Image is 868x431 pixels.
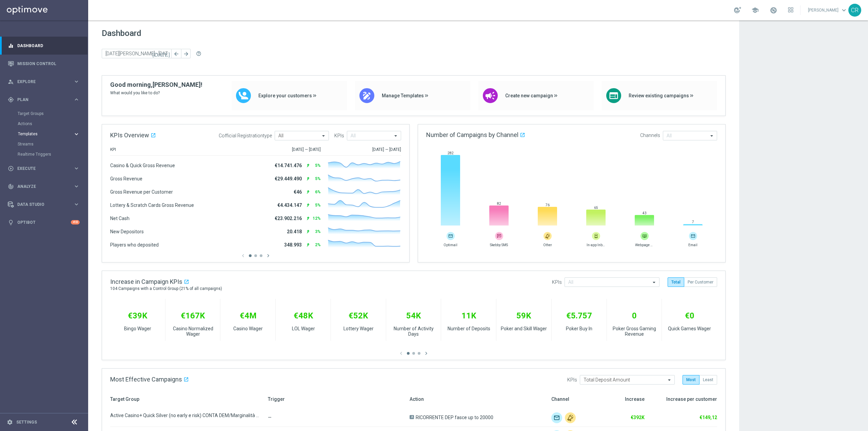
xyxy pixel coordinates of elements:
[17,37,80,55] a: Dashboard
[18,109,87,119] div: Target Groups
[807,5,848,15] a: [PERSON_NAME]keyboard_arrow_down
[7,43,80,48] button: equalizer Dashboard
[8,79,73,85] div: Explore
[18,119,87,129] div: Actions
[17,213,71,231] a: Optibot
[73,183,80,190] i: keyboard_arrow_right
[8,219,14,226] i: lightbulb
[8,213,80,231] div: Optibot
[7,202,80,207] button: Data Studio keyboard_arrow_right
[18,149,87,159] div: Realtime Triggers
[18,132,66,136] span: Templates
[7,79,80,84] button: person_search Explore keyboard_arrow_right
[73,78,80,85] i: keyboard_arrow_right
[7,61,80,66] button: Mission Control
[71,220,80,224] div: +10
[8,43,14,49] i: equalizer
[18,131,80,137] button: Templates keyboard_arrow_right
[8,165,73,172] div: Execute
[73,96,80,103] i: keyboard_arrow_right
[17,80,73,84] span: Explore
[8,55,80,73] div: Mission Control
[7,166,80,171] button: play_circle_outline Execute keyboard_arrow_right
[7,97,80,102] button: gps_fixed Plan keyboard_arrow_right
[18,121,71,126] a: Actions
[8,97,73,103] div: Plan
[18,139,87,149] div: Streams
[840,6,848,14] span: keyboard_arrow_down
[17,202,73,207] span: Data Studio
[17,184,73,189] span: Analyze
[73,201,80,208] i: keyboard_arrow_right
[8,79,14,85] i: person_search
[7,220,80,225] button: lightbulb Optibot +10
[7,184,80,189] button: track_changes Analyze keyboard_arrow_right
[16,420,37,424] a: Settings
[8,165,14,172] i: play_circle_outline
[18,132,73,136] div: Templates
[8,37,80,55] div: Dashboard
[18,111,71,116] a: Target Groups
[848,4,861,17] div: CR
[73,165,80,172] i: keyboard_arrow_right
[17,166,73,171] span: Execute
[8,97,14,103] i: gps_fixed
[18,141,71,147] a: Streams
[751,6,759,14] span: school
[73,131,80,137] i: keyboard_arrow_right
[17,98,73,102] span: Plan
[18,152,71,157] a: Realtime Triggers
[18,129,87,139] div: Templates
[17,55,80,73] a: Mission Control
[7,419,13,425] i: settings
[8,183,73,190] div: Analyze
[8,201,73,208] div: Data Studio
[8,183,14,190] i: track_changes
